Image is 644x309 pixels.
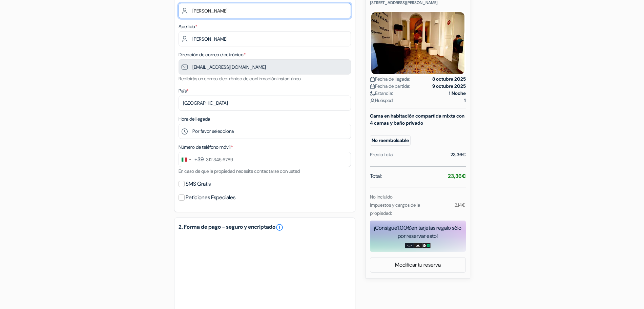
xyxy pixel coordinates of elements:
span: Fecha de partida: [370,83,410,90]
input: Introduzca el apellido [179,31,351,46]
div: Precio total: [370,151,395,158]
label: Apellido [179,23,197,30]
b: Cama en habitación compartida mixta con 4 camas y baño privado [370,113,464,126]
span: Fecha de llegada: [370,76,410,83]
img: uber-uber-eats-card.png [422,243,431,248]
div: 23,36€ [451,151,466,158]
small: No reembolsable [370,135,411,146]
strong: 9 octubre 2025 [432,83,466,90]
div: ¡Consigue en tarjetas regalo sólo por reservar esto! [370,224,466,240]
input: Ingrese el nombre [179,3,351,18]
span: Estancia: [370,90,393,97]
img: adidas-card.png [414,243,422,248]
a: error_outline [275,223,284,231]
img: amazon-card-no-text.png [405,243,414,248]
strong: 1 [464,97,466,104]
img: user_icon.svg [370,98,375,103]
strong: 8 octubre 2025 [432,76,466,83]
a: Modificar tu reserva [370,259,465,271]
small: Recibirás un correo electrónico de confirmación instantáneo [179,76,301,82]
input: 312 345 6789 [179,152,351,167]
small: Impuestos y cargos de la propiedad: [370,202,420,216]
img: calendar.svg [370,77,375,82]
strong: 1 Noche [449,90,466,97]
strong: 23,36€ [448,172,466,180]
input: Introduzca la dirección de correo electrónico [179,59,351,75]
small: 2,14€ [455,202,465,208]
div: +39 [194,156,204,164]
label: Hora de llegada [179,116,210,123]
small: En caso de que la propiedad necesite contactarse con usted [179,168,300,174]
label: SMS Gratis [186,179,211,189]
label: Peticiones Especiales [186,193,235,202]
span: 1,00€ [397,224,411,231]
small: No Incluido [370,194,393,200]
label: Número de teléfono móvil [179,144,233,151]
img: calendar.svg [370,84,375,89]
span: Huésped: [370,97,394,104]
img: moon.svg [370,91,375,96]
h5: 2. Forma de pago - seguro y encriptado [179,223,351,231]
span: Total: [370,172,382,180]
button: Change country, selected Italy (+39) [179,152,204,167]
label: Dirección de correo electrónico [179,51,246,58]
label: País [179,87,188,95]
